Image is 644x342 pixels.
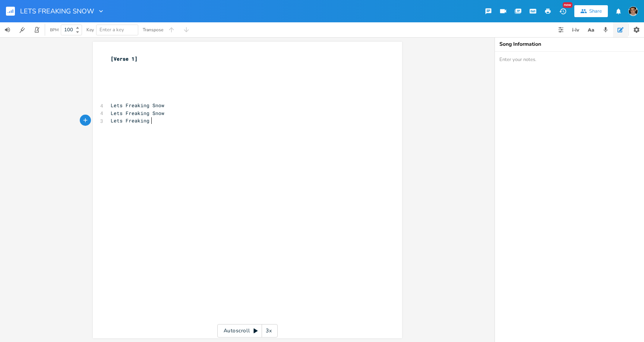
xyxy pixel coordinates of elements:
[111,102,164,109] span: Lets Freaking Snow
[86,28,94,32] div: Key
[100,26,124,33] span: Enter a key
[143,28,163,32] div: Transpose
[262,324,275,338] div: 3x
[563,2,572,8] div: New
[217,324,278,338] div: Autoscroll
[499,42,640,47] div: Song Information
[111,117,149,124] span: Lets Freaking
[589,8,602,15] div: Share
[20,8,94,15] span: LETS FREAKING SNOW
[628,6,638,16] img: John Pick
[50,28,59,32] div: BPM
[574,5,608,17] button: Share
[555,4,570,18] button: New
[111,110,164,116] span: Lets Freaking Snow
[111,55,138,62] span: [Verse 1]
